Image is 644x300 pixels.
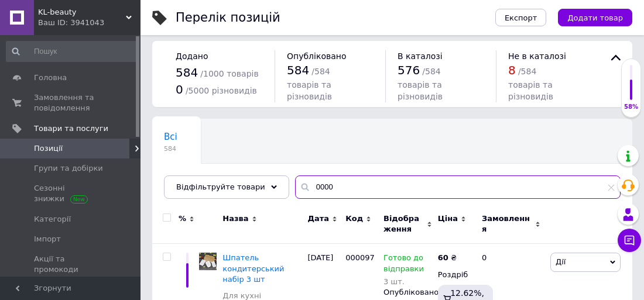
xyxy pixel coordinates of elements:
[200,69,258,78] span: / 1000 товарів
[345,253,375,262] span: 000097
[34,163,103,174] span: Групи та добірки
[438,213,458,224] span: Ціна
[34,92,108,113] span: Замовлення та повідомлення
[38,7,126,18] span: KL-beauty
[556,257,566,266] span: Дії
[222,253,284,283] a: Шпатель кондитерський набір 3 шт
[176,182,265,191] span: Відфільтруйте товари
[186,86,257,95] span: / 5000 різновидів
[518,67,536,76] span: / 584
[34,234,61,244] span: Імпорт
[199,253,217,270] img: Шпатель кондитерський набір 3 шт
[383,287,432,298] div: Опубліковано
[34,123,108,134] span: Товари та послуги
[287,63,309,77] span: 584
[34,73,67,83] span: Головна
[38,18,141,28] div: Ваш ID: 3941043
[398,63,420,77] span: 576
[34,214,71,225] span: Категорії
[482,213,532,235] span: Замовлення
[505,13,537,22] span: Експорт
[383,213,424,235] span: Відображення
[558,9,632,26] button: Додати товар
[34,254,108,275] span: Акції та промокоди
[164,132,177,142] span: Всі
[508,63,516,77] span: 8
[567,13,623,22] span: Додати товар
[179,213,186,224] span: %
[6,41,138,62] input: Пошук
[508,51,566,61] span: Не в каталозі
[164,144,177,153] span: 584
[287,80,332,101] span: товарів та різновидів
[622,103,640,111] div: 58%
[311,67,330,76] span: / 584
[176,82,183,96] span: 0
[295,175,621,199] input: Пошук по назві позиції, артикулу і пошуковим запитам
[34,183,108,204] span: Сезонні знижки
[307,213,329,224] span: Дата
[176,51,208,61] span: Додано
[438,253,457,263] div: ₴
[176,12,280,24] div: Перелік позицій
[176,65,198,80] span: 584
[383,253,424,276] span: Готово до відправки
[398,80,443,101] span: товарів та різновидів
[287,51,347,61] span: Опубліковано
[438,270,472,280] div: Роздріб
[422,67,440,76] span: / 584
[383,277,432,286] div: 3 шт.
[438,253,448,262] b: 60
[495,9,547,26] button: Експорт
[398,51,443,61] span: В каталозі
[222,213,248,224] span: Назва
[345,213,363,224] span: Код
[34,143,63,154] span: Позиції
[618,229,641,252] button: Чат з покупцем
[508,80,553,101] span: товарів та різновидів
